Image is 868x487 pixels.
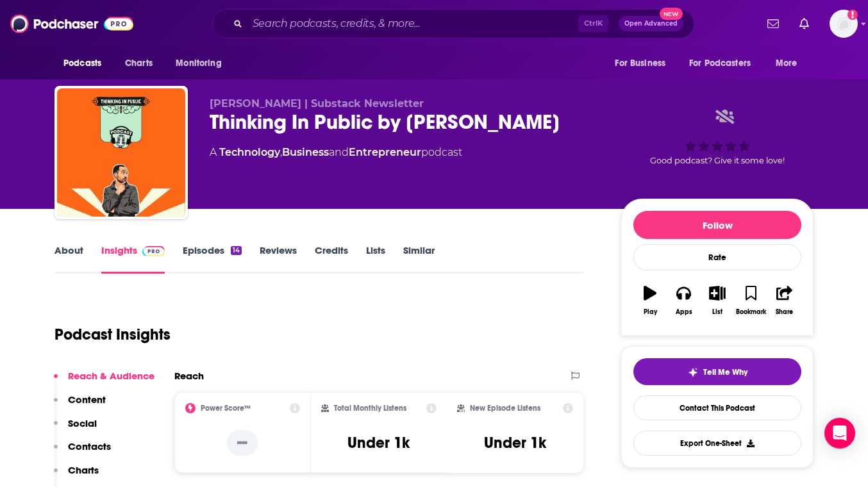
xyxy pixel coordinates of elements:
span: Tell Me Why [703,367,747,377]
button: Content [54,393,106,417]
button: Play [633,277,667,324]
img: Podchaser Pro [142,246,165,256]
p: -- [227,430,258,456]
button: tell me why sparkleTell Me Why [633,358,801,385]
p: Reach & Audience [68,370,154,382]
div: Apps [676,308,692,316]
button: Open AdvancedNew [619,16,683,31]
span: Open Advanced [624,21,678,27]
h2: Power Score™ [201,404,251,413]
span: Monitoring [176,54,221,72]
span: For Podcasters [689,54,751,72]
h3: Under 1k [484,433,546,452]
a: About [54,244,83,274]
button: Contacts [54,440,111,464]
button: open menu [167,51,238,76]
a: Credits [315,244,348,274]
img: tell me why sparkle [688,367,698,377]
span: New [660,8,683,20]
button: List [701,277,734,324]
div: A podcast [210,145,462,160]
a: Similar [403,244,435,274]
a: Entrepreneur [349,146,421,158]
a: Show notifications dropdown [762,13,784,35]
a: Business [282,146,329,158]
span: Good podcast? Give it some love! [650,156,785,165]
span: Podcasts [63,54,101,72]
button: open menu [681,51,769,76]
button: Share [768,277,801,324]
a: Lists [366,244,385,274]
div: Share [776,308,793,316]
a: Episodes14 [183,244,242,274]
a: Contact This Podcast [633,395,801,420]
span: Charts [125,54,153,72]
span: Ctrl K [578,15,608,32]
span: , [280,146,282,158]
button: Apps [667,277,700,324]
input: Search podcasts, credits, & more... [247,13,578,34]
div: List [712,308,722,316]
a: InsightsPodchaser Pro [101,244,165,274]
div: Open Intercom Messenger [824,418,855,449]
img: User Profile [830,10,858,38]
p: Content [68,393,106,406]
div: Search podcasts, credits, & more... [212,9,694,38]
button: Follow [633,211,801,239]
img: Thinking In Public by Alperen Zeki Gokmen [57,88,185,217]
div: Good podcast? Give it some love! [621,97,814,177]
p: Contacts [68,440,111,452]
h3: Under 1k [347,433,410,452]
a: Charts [117,51,160,76]
svg: Add a profile image [847,10,858,20]
button: Reach & Audience [54,370,154,393]
button: open menu [767,51,814,76]
span: Logged in as hannah.bishop [830,10,858,38]
span: [PERSON_NAME] | Substack Newsletter [210,97,424,110]
div: Rate [633,244,801,270]
a: Reviews [260,244,297,274]
h2: Total Monthly Listens [334,404,406,413]
button: Social [54,417,97,441]
h2: Reach [174,370,204,382]
span: For Business [615,54,665,72]
h2: New Episode Listens [470,404,540,413]
a: Technology [219,146,280,158]
button: open menu [54,51,118,76]
img: Podchaser - Follow, Share and Rate Podcasts [10,12,133,36]
div: 14 [231,246,242,255]
button: open menu [606,51,681,76]
p: Charts [68,464,99,476]
a: Show notifications dropdown [794,13,814,35]
h1: Podcast Insights [54,325,171,344]
span: and [329,146,349,158]
p: Social [68,417,97,429]
button: Export One-Sheet [633,431,801,456]
div: Play [644,308,657,316]
div: Bookmark [736,308,766,316]
span: More [776,54,797,72]
button: Show profile menu [830,10,858,38]
button: Bookmark [734,277,767,324]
